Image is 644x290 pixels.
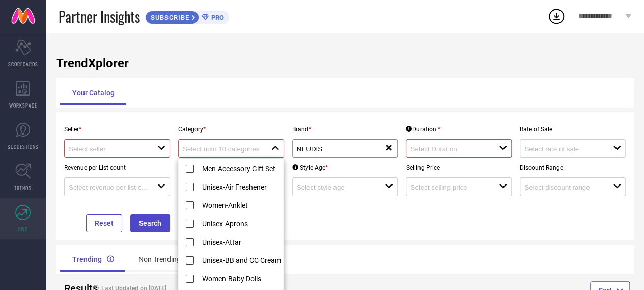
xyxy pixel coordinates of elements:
span: SUGGESTIONS [8,143,39,150]
p: Selling Price [406,164,512,171]
p: Revenue per List count [64,164,170,171]
input: Select upto 10 categories [183,145,262,153]
h1: TrendXplorer [56,56,634,70]
input: Select Duration [410,145,490,153]
div: Style Age [292,164,328,171]
div: Duration [406,126,440,133]
span: SUBSCRIBE [146,14,192,21]
p: Discount Range [520,164,626,171]
div: NEUDIS [297,144,385,153]
li: Unisex-Air Freshener [179,177,301,196]
button: Reset [86,214,122,232]
input: Select revenue per list count [69,183,148,191]
input: Select seller [69,145,148,153]
p: Category [178,126,284,133]
input: Select style age [297,183,376,191]
p: Rate of Sale [520,126,626,133]
input: Select rate of sale [524,145,604,153]
span: TRENDS [14,184,32,192]
span: Partner Insights [59,6,140,27]
li: Men-Accessory Gift Set [179,159,301,177]
div: Your Catalog [60,81,127,105]
span: WORKSPACE [9,101,37,109]
button: Search [130,214,170,232]
li: Unisex-Aprons [179,214,301,232]
span: PRO [209,14,224,21]
li: Women-Anklet [179,196,301,214]
input: Select discount range [524,183,604,191]
p: Brand [292,126,398,133]
li: Unisex-BB and CC Cream [179,251,301,269]
div: Non Trending [126,247,205,272]
input: Select selling price [410,183,490,191]
span: FWD [18,225,28,233]
div: Trending [60,247,126,272]
input: Select brands [297,145,376,153]
div: Open download list [547,7,566,25]
a: SUBSCRIBEPRO [145,8,229,24]
span: SCORECARDS [8,60,38,68]
li: Women-Baby Dolls [179,269,301,287]
li: Unisex-Attar [179,232,301,251]
p: Seller [64,126,170,133]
